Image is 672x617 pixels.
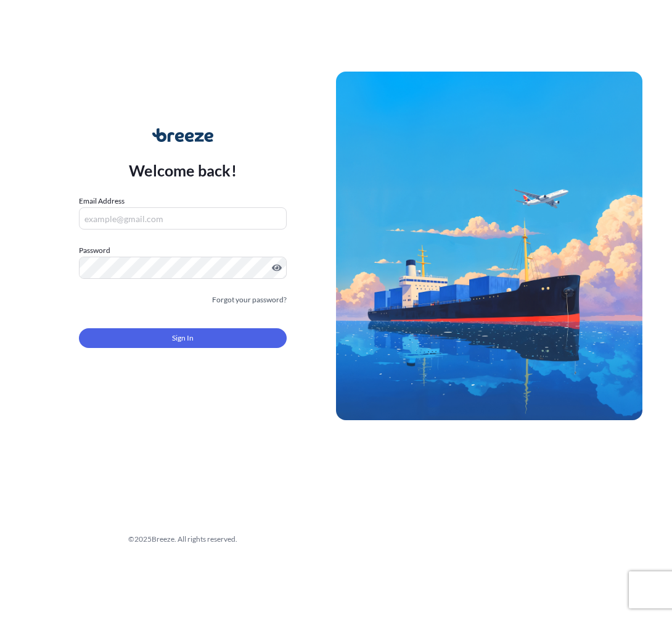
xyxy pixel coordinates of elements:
a: Forgot your password? [212,294,287,306]
label: Password [79,244,287,257]
p: Welcome back! [129,160,237,180]
span: Sign In [172,332,194,344]
div: © 2025 Breeze. All rights reserved. [30,533,336,545]
label: Email Address [79,195,125,207]
button: Show password [272,263,282,273]
img: Ship illustration [336,72,642,420]
button: Sign In [79,328,287,348]
input: example@gmail.com [79,207,287,230]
